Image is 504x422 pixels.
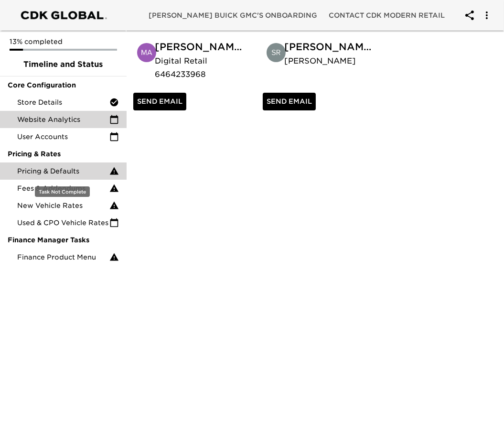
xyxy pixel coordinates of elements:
[8,59,119,70] span: Timeline and Status
[285,54,374,68] h6: [PERSON_NAME]
[17,252,109,262] span: Finance Product Menu
[149,10,317,22] span: [PERSON_NAME] Buick GMC's Onboarding
[267,96,312,108] span: Send Email
[17,201,109,210] span: New Vehicle Rates
[8,80,119,90] span: Core Configuration
[155,68,244,81] h6: 6464233968
[137,96,182,108] span: Send Email
[137,43,156,62] img: Matt Grajales
[17,132,109,141] span: User Accounts
[458,4,481,27] button: account of current user
[17,166,109,176] span: Pricing & Defaults
[8,235,119,245] span: Finance Manager Tasks
[155,54,244,68] h6: Digital Retail
[155,39,244,54] h6: [PERSON_NAME]
[267,43,286,62] img: Srihetha Malgani
[329,10,445,22] span: Contact CDK Modern Retail
[263,93,316,110] a: Send Email
[475,4,498,27] button: account of current user
[17,184,109,193] span: Fees & Addendums
[10,37,117,46] p: 13% completed
[17,218,109,227] span: Used & CPO Vehicle Rates
[285,39,374,54] h6: [PERSON_NAME]
[8,149,119,159] span: Pricing & Rates
[133,93,186,110] a: Send Email
[17,115,109,124] span: Website Analytics
[17,97,109,107] span: Store Details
